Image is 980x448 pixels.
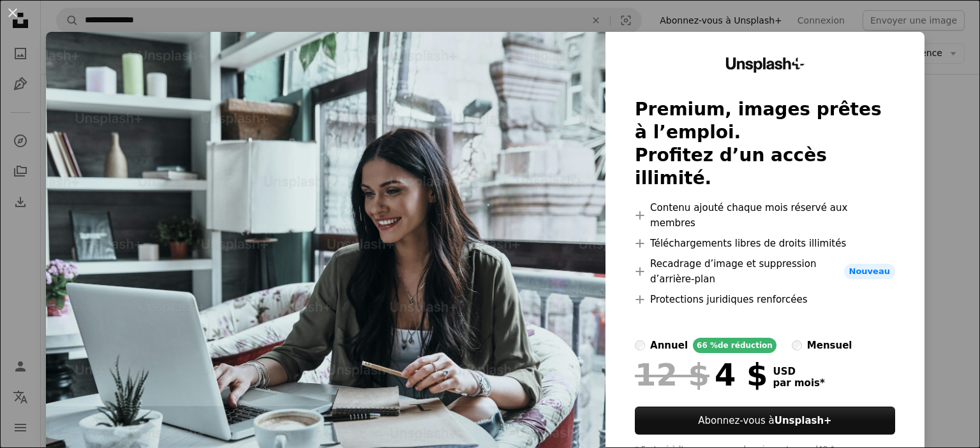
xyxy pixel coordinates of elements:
span: 12 $ [635,358,709,391]
li: Protections juridiques renforcées [635,292,895,307]
span: Nouveau [844,264,895,279]
div: mensuel [807,338,852,353]
input: annuel66 %de réduction [635,340,645,350]
strong: Unsplash+ [775,415,832,426]
div: 66 % de réduction [693,338,776,353]
span: USD [773,366,825,377]
li: Téléchargements libres de droits illimités [635,236,895,251]
div: 4 $ [635,358,768,391]
li: Recadrage d’image et suppression d’arrière-plan [635,256,895,287]
li: Contenu ajouté chaque mois réservé aux membres [635,200,895,231]
h2: Premium, images prêtes à l’emploi. Profitez d’un accès illimité. [635,98,895,190]
input: mensuel [792,340,802,350]
span: par mois * [773,377,825,389]
div: annuel [650,338,688,353]
button: Abonnez-vous àUnsplash+ [635,407,895,435]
